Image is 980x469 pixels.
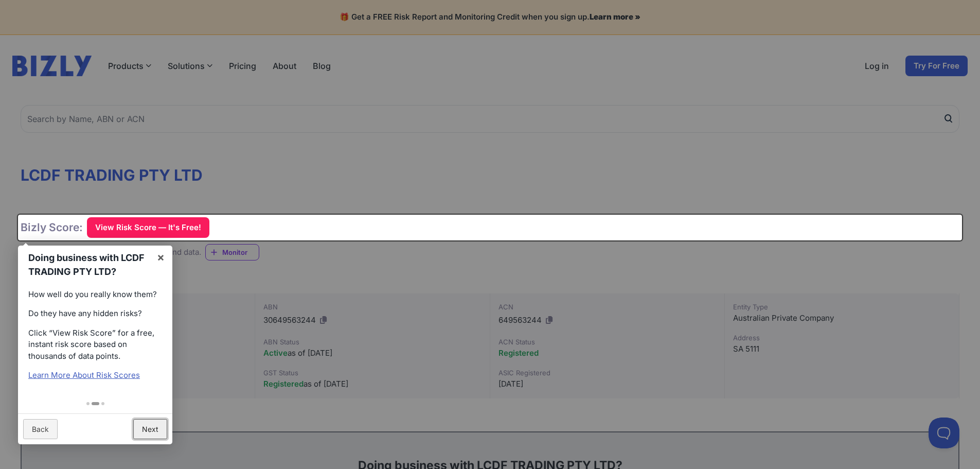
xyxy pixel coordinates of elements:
[23,419,58,439] a: Back
[133,419,167,439] a: Next
[28,370,140,380] a: Learn More About Risk Scores
[28,308,162,320] p: Do they have any hidden risks?
[28,289,162,301] p: How well do you really know them?
[149,246,172,269] a: ×
[28,251,149,279] h1: Doing business with LCDF TRADING PTY LTD?
[28,327,162,362] p: Click “View Risk Score” for a free, instant risk score based on thousands of data points.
